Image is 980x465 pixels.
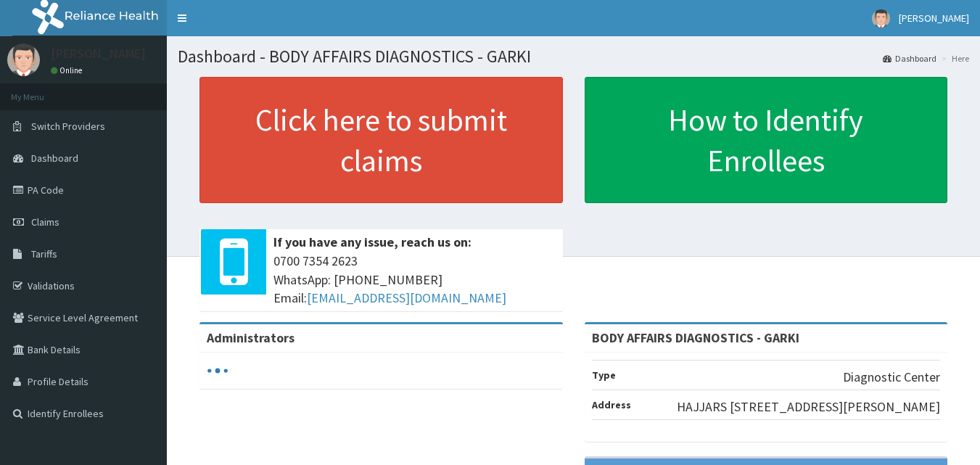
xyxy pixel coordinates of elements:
[938,52,969,65] li: Here
[207,329,295,346] b: Administrators
[51,47,146,60] p: [PERSON_NAME]
[592,329,799,346] strong: BODY AFFAIRS DIAGNOSTICS - GARKI
[31,120,105,133] span: Switch Providers
[273,234,472,250] b: If you have any issue, reach us on:
[899,12,969,25] span: [PERSON_NAME]
[585,77,948,203] a: How to Identify Enrollees
[307,289,506,306] a: [EMAIL_ADDRESS][DOMAIN_NAME]
[31,247,57,260] span: Tariffs
[592,398,631,411] b: Address
[7,44,40,76] img: User Image
[843,368,940,387] p: Diagnostic Center
[51,65,86,75] a: Online
[872,9,890,28] img: User Image
[207,360,228,382] svg: audio-loading
[677,398,940,416] p: HAJJARS [STREET_ADDRESS][PERSON_NAME]
[199,77,563,203] a: Click here to submit claims
[883,52,936,65] a: Dashboard
[31,152,78,165] span: Dashboard
[31,215,59,229] span: Claims
[592,369,616,382] b: Type
[178,47,969,66] h1: Dashboard - BODY AFFAIRS DIAGNOSTICS - GARKI
[273,252,556,308] span: 0700 7354 2623 WhatsApp: [PHONE_NUMBER] Email:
